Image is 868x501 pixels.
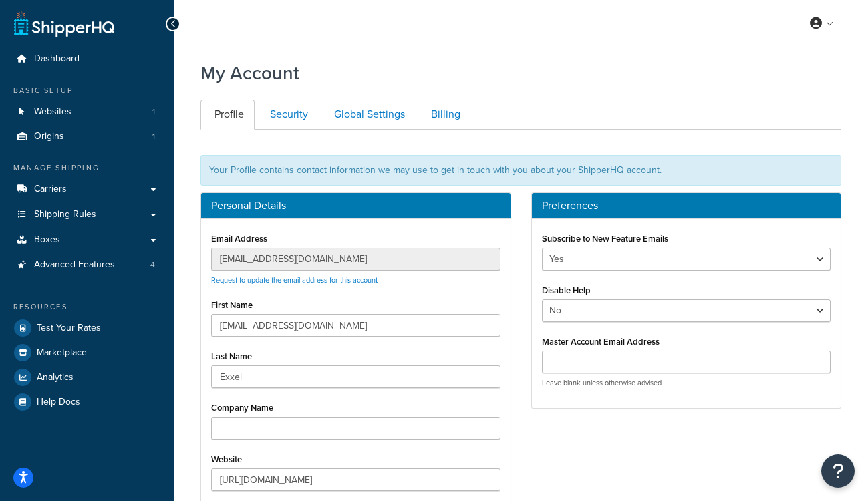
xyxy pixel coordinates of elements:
a: Request to update the email address for this account [211,275,378,285]
label: Last Name [211,351,252,361]
h3: Personal Details [211,200,500,212]
span: Origins [34,131,64,142]
div: Manage Shipping [10,162,164,174]
li: Websites [10,100,164,124]
span: Websites [34,106,71,118]
label: Company Name [211,403,273,413]
span: 4 [150,259,155,271]
label: First Name [211,300,253,310]
a: Carriers [10,177,164,202]
label: Website [211,454,242,464]
li: Advanced Features [10,253,164,277]
span: Dashboard [34,53,80,65]
div: Basic Setup [10,85,164,96]
a: Profile [200,100,255,130]
h3: Preferences [542,200,831,212]
span: Advanced Features [34,259,115,271]
span: Shipping Rules [34,209,96,220]
button: Open Resource Center [821,454,855,488]
span: Carriers [34,184,67,195]
span: Analytics [37,372,74,383]
span: 1 [152,131,155,142]
span: Test Your Rates [37,323,101,334]
div: Your Profile contains contact information we may use to get in touch with you about your ShipperH... [200,155,841,186]
p: Leave blank unless otherwise advised [542,378,831,388]
label: Subscribe to New Feature Emails [542,234,668,244]
h1: My Account [200,60,299,86]
span: Marketplace [37,347,87,359]
a: Boxes [10,228,164,253]
a: Websites 1 [10,100,164,124]
a: ShipperHQ Home [14,10,114,37]
a: Origins 1 [10,124,164,149]
a: Help Docs [10,390,164,414]
label: Email Address [211,234,267,244]
a: Global Settings [320,100,416,130]
a: Dashboard [10,47,164,71]
a: Shipping Rules [10,202,164,227]
a: Advanced Features 4 [10,253,164,277]
a: Test Your Rates [10,316,164,340]
li: Origins [10,124,164,149]
label: Master Account Email Address [542,337,660,347]
span: Boxes [34,234,60,246]
a: Security [256,100,319,130]
label: Disable Help [542,285,591,295]
a: Billing [417,100,471,130]
span: Help Docs [37,397,80,408]
a: Marketplace [10,341,164,365]
a: Analytics [10,365,164,389]
div: Resources [10,301,164,313]
span: 1 [152,106,155,118]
